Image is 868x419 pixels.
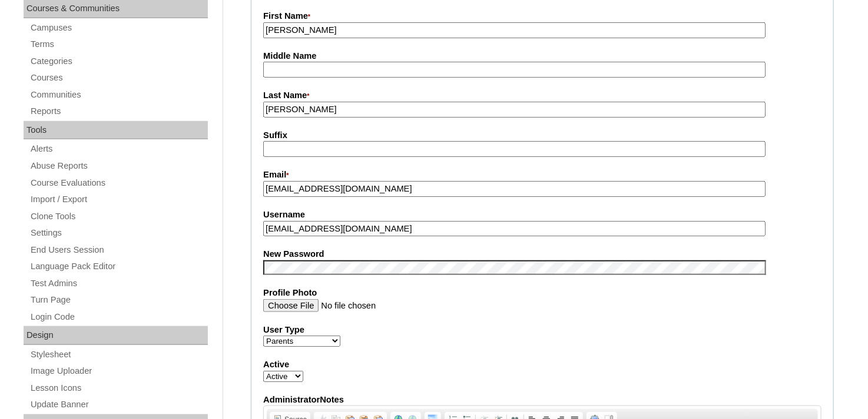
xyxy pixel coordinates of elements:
label: Suffix [263,129,821,142]
label: Username [263,209,821,221]
label: New Password [263,248,821,260]
div: Tools [24,121,208,140]
a: Terms [29,37,208,52]
a: Course Evaluations [29,176,208,190]
a: Campuses [29,21,208,35]
a: Image Uploader [29,364,208,378]
div: Design [24,326,208,345]
a: Courses [29,71,208,85]
a: Login Code [29,310,208,324]
a: Turn Page [29,293,208,307]
a: Import / Export [29,192,208,207]
label: Active [263,358,821,371]
a: Abuse Reports [29,159,208,173]
label: Profile Photo [263,287,821,299]
label: AdministratorNotes [263,394,821,406]
a: Categories [29,54,208,69]
label: Email [263,169,821,182]
label: Middle Name [263,50,821,62]
a: Alerts [29,142,208,156]
a: Reports [29,104,208,119]
a: Clone Tools [29,209,208,224]
label: Last Name [263,89,821,102]
a: Settings [29,226,208,240]
label: First Name [263,10,821,23]
a: End Users Session [29,243,208,257]
a: Lesson Icons [29,381,208,395]
a: Update Banner [29,397,208,412]
a: Language Pack Editor [29,259,208,274]
a: Stylesheet [29,347,208,362]
label: User Type [263,324,821,336]
a: Test Admins [29,276,208,291]
a: Communities [29,88,208,102]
